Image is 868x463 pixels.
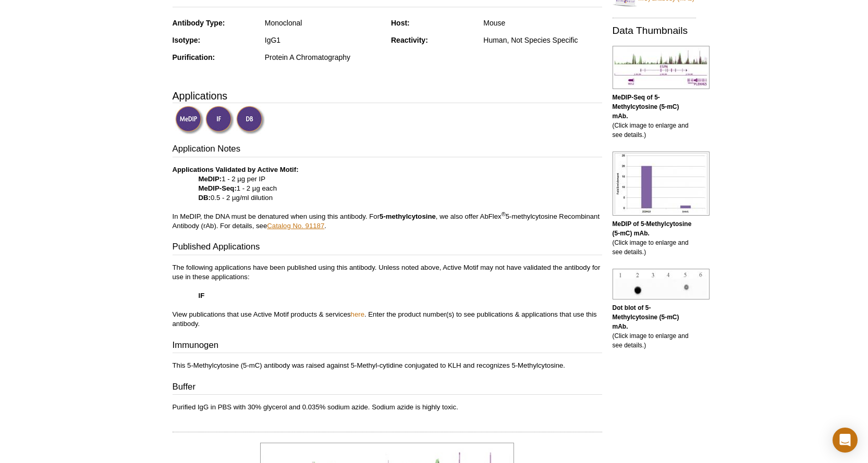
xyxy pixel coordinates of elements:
img: 5-Methylcytosine (5-mC) antibody (mAb) tested by MeDIP analysis. [613,152,710,216]
p: (Click image to enlarge and see details.) [613,219,696,257]
img: Dot Blot Validated [236,106,265,134]
a: here [351,310,364,318]
img: Immunofluorescence Validated [205,106,234,134]
p: (Click image to enlarge and see details.) [613,303,696,350]
strong: Host: [391,19,410,27]
h3: Published Applications [173,241,602,255]
div: Mouse [483,18,602,28]
strong: MeDIP: [199,175,222,183]
b: Dot blot of 5-Methylcytosine (5-mC) mAb. [613,304,679,330]
strong: Isotype: [173,36,201,44]
strong: Antibody Type: [173,19,225,27]
h3: Immunogen [173,339,602,354]
p: The following applications have been published using this antibody. Unless noted above, Active Mo... [173,263,602,329]
p: Purified IgG in PBS with 30% glycerol and 0.035% sodium azide. Sodium azide is highly toxic. [173,403,602,412]
div: IgG1 [265,35,383,45]
h3: Application Notes [173,143,602,157]
strong: DB: [199,194,211,202]
div: Human, Not Species Specific [483,35,602,45]
strong: IF [199,292,205,299]
div: Protein A Chromatography [265,53,383,62]
h3: Applications [173,88,602,104]
div: Monoclonal [265,18,383,28]
img: 5-Methylcytosine (5-mC) antibody (mAb) tested by MeDIP-Seq analysis. [613,46,710,89]
strong: Reactivity: [391,36,428,44]
h3: Buffer [173,381,602,395]
p: This 5-Methylcytosine (5-mC) antibody was raised against 5-Methyl-cytidine conjugated to KLH and ... [173,361,602,370]
h2: Data Thumbnails [613,26,696,35]
img: Methyl-DNA Immunoprecipitation Validated [175,106,204,134]
sup: ® [502,210,506,217]
b: MeDIP-Seq of 5-Methylcytosine (5-mC) mAb. [613,94,679,120]
div: Open Intercom Messenger [833,428,858,453]
img: 5-Methylcytosine (5-mC) antibody (mAb) tested by dot blot analysis. [613,269,710,299]
b: Applications Validated by Active Motif: [173,166,299,173]
strong: MeDIP-Seq: [199,184,237,192]
p: (Click image to enlarge and see details.) [613,93,696,140]
p: 1 - 2 µg per IP 1 - 2 µg each 0.5 - 2 µg/ml dilution In MeDIP, the DNA must be denatured when usi... [173,165,602,231]
b: 5-methylcytosine [380,212,436,220]
a: Catalog No. 91187 [267,222,324,230]
b: MeDIP of 5-Methylcytosine (5-mC) mAb. [613,220,692,237]
strong: Purification: [173,53,215,61]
